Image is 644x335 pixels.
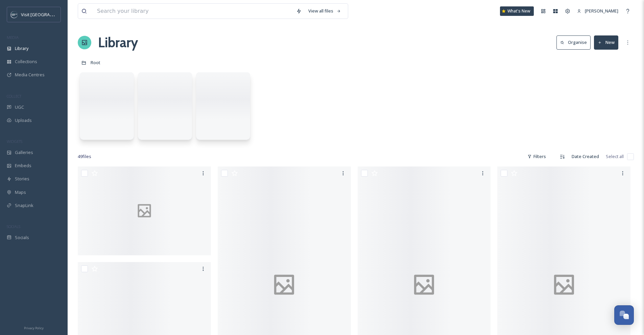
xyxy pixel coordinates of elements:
a: What's New [500,6,534,16]
a: Organise [556,35,594,49]
span: 49 file s [78,153,91,160]
span: Root [91,59,100,66]
span: COLLECT [7,94,21,99]
button: Open Chat [614,305,634,325]
span: Maps [15,189,26,196]
span: SnapLink [15,202,33,209]
span: Galleries [15,149,33,156]
a: [PERSON_NAME] [574,4,622,18]
span: WIDGETS [7,139,22,144]
div: Date Created [568,150,602,163]
button: New [594,35,618,49]
span: Visit [GEOGRAPHIC_DATA] [21,11,73,18]
span: [PERSON_NAME] [585,8,618,14]
span: Media Centres [15,72,45,78]
button: Organise [556,35,591,49]
a: View all files [305,4,344,18]
span: UGC [15,104,24,110]
img: c3es6xdrejuflcaqpovn.png [11,11,18,18]
a: Root [91,58,100,67]
span: Socials [15,234,29,241]
span: MEDIA [7,35,19,40]
div: Filters [524,150,549,163]
span: SOCIALS [7,224,20,229]
input: Search your library [94,4,293,19]
span: Uploads [15,117,32,124]
span: Select all [606,153,624,160]
span: Library [15,45,28,52]
span: Embeds [15,162,31,169]
a: Privacy Policy [24,324,44,332]
span: Stories [15,176,29,182]
span: Privacy Policy [24,326,44,330]
a: Library [98,32,138,53]
span: Collections [15,58,37,65]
